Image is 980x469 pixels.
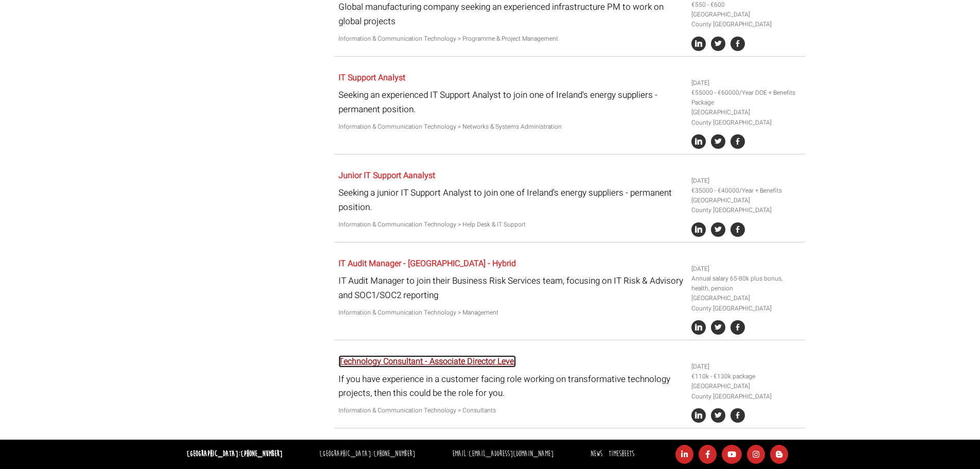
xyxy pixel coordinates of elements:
[338,72,405,84] a: IT Support Analyst
[691,10,801,29] li: [GEOGRAPHIC_DATA] County [GEOGRAPHIC_DATA]
[691,78,801,88] li: [DATE]
[691,381,801,401] li: [GEOGRAPHIC_DATA] County [GEOGRAPHIC_DATA]
[338,257,516,270] a: IT Audit Manager - [GEOGRAPHIC_DATA] - Hybrid
[338,355,516,368] a: Technology Consultant - Associate Director Level
[338,372,684,400] p: If you have experience in a customer facing role working on transformative technology projects, t...
[338,220,684,230] p: Information & Communication Technology > Help Desk & IT Support
[450,447,556,462] li: Email:
[609,449,634,459] a: Timesheets
[691,372,801,381] li: €110k - €130k package
[338,122,684,132] p: Information & Communication Technology > Networks & Systems Administration
[338,88,684,116] p: Seeking an experienced IT Support Analyst to join one of Ireland's energy suppliers - permanent p...
[469,449,554,459] a: [EMAIL_ADDRESS][DOMAIN_NAME]
[338,274,684,302] p: IT Audit Manager to join their Business Risk Services team, focusing on IT Risk & Advisory and SO...
[691,264,801,274] li: [DATE]
[691,196,801,215] li: [GEOGRAPHIC_DATA] County [GEOGRAPHIC_DATA]
[691,274,801,293] li: Annual salary 65-80k plus bonus, health, pension
[691,176,801,186] li: [DATE]
[373,449,415,459] a: [PHONE_NUMBER]
[338,169,435,182] a: Junior IT Support Aanalyst
[691,362,801,372] li: [DATE]
[187,449,282,459] strong: [GEOGRAPHIC_DATA]:
[317,447,418,462] li: [GEOGRAPHIC_DATA]:
[691,293,801,313] li: [GEOGRAPHIC_DATA] County [GEOGRAPHIC_DATA]
[691,186,801,196] li: €35000 - €40000/Year + Benefits
[241,449,282,459] a: [PHONE_NUMBER]
[338,308,684,318] p: Information & Communication Technology > Management
[338,186,684,214] p: Seeking a junior IT Support Analyst to join one of Ireland's energy suppliers - permanent position.
[691,108,801,127] li: [GEOGRAPHIC_DATA] County [GEOGRAPHIC_DATA]
[691,88,801,108] li: €55000 - €60000/Year DOE + Benefits Package
[338,34,684,44] p: Information & Communication Technology > Programme & Project Management
[338,406,684,415] p: Information & Communication Technology > Consultants
[591,449,602,459] a: News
